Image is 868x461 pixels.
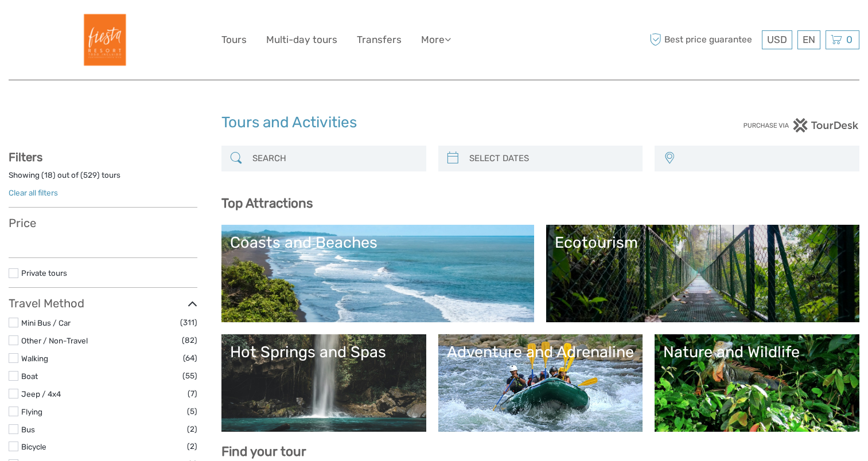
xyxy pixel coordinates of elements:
b: Find your tour [221,444,306,459]
a: Flying [21,407,42,416]
a: Mini Bus / Car [21,318,71,327]
h1: Tours and Activities [221,114,647,132]
div: Coasts and Beaches [230,233,526,252]
span: 0 [844,34,854,45]
a: Bicycle [21,442,46,451]
span: (55) [182,369,197,382]
a: Ecotourism [555,233,851,314]
span: (2) [187,423,197,436]
span: (311) [180,316,197,329]
span: (64) [183,351,197,365]
a: Transfers [357,32,402,48]
a: Private tours [21,268,67,278]
span: (7) [188,387,197,400]
div: Adventure and Adrenaline [447,343,635,361]
a: Tours [221,32,247,48]
a: Coasts and Beaches [230,233,526,314]
a: Jeep / 4x4 [21,389,61,399]
strong: Filters [9,150,42,164]
div: EN [797,30,820,49]
h3: Price [9,216,197,230]
div: Nature and Wildlife [663,343,851,361]
a: Adventure and Adrenaline [447,343,635,423]
input: SELECT DATES [465,149,637,169]
div: Showing ( ) out of ( ) tours [9,170,197,187]
a: Multi-day tours [266,32,337,48]
span: (82) [182,334,197,347]
span: USD [767,34,787,45]
a: More [421,32,451,48]
div: Hot Springs and Spas [230,343,418,361]
b: Top Attractions [221,196,313,211]
span: Best price guarantee [647,30,759,49]
a: Bus [21,425,35,434]
img: Fiesta Resort [72,9,134,71]
a: Hot Springs and Spas [230,343,418,423]
a: Boat [21,372,38,381]
span: (5) [187,405,197,418]
h3: Travel Method [9,296,197,310]
a: Walking [21,354,48,363]
input: SEARCH [248,149,421,169]
img: PurchaseViaTourDesk.png [743,118,859,132]
a: Nature and Wildlife [663,343,851,423]
div: Ecotourism [555,233,851,252]
span: (2) [187,440,197,453]
label: 529 [83,170,97,181]
a: Clear all filters [9,188,58,197]
label: 18 [44,170,53,181]
a: Other / Non-Travel [21,336,88,345]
